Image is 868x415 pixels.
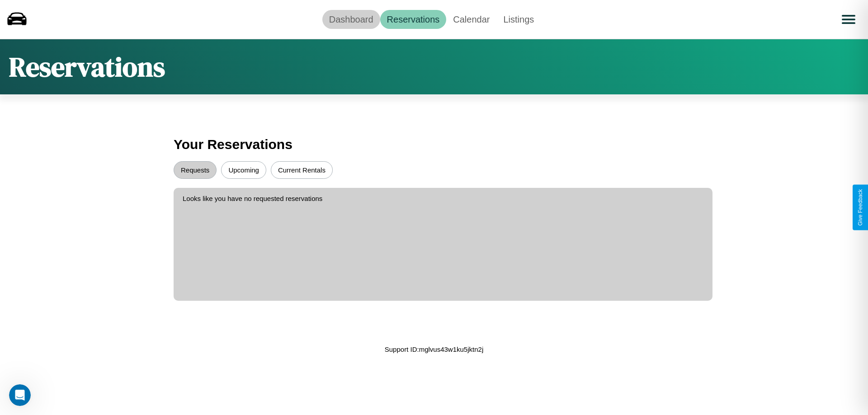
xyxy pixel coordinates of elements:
[380,10,447,29] a: Reservations
[9,384,31,406] iframe: Intercom live chat
[174,161,217,179] button: Requests
[836,7,861,32] button: Open menu
[496,10,541,29] a: Listings
[174,132,694,157] h3: Your Reservations
[9,48,165,85] h1: Reservations
[322,10,380,29] a: Dashboard
[857,189,863,226] div: Give Feedback
[183,192,703,205] p: Looks like you have no requested reservations
[446,10,496,29] a: Calendar
[385,343,483,355] p: Support ID: mglvus43w1ku5jktn2j
[221,161,266,179] button: Upcoming
[271,161,333,179] button: Current Rentals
